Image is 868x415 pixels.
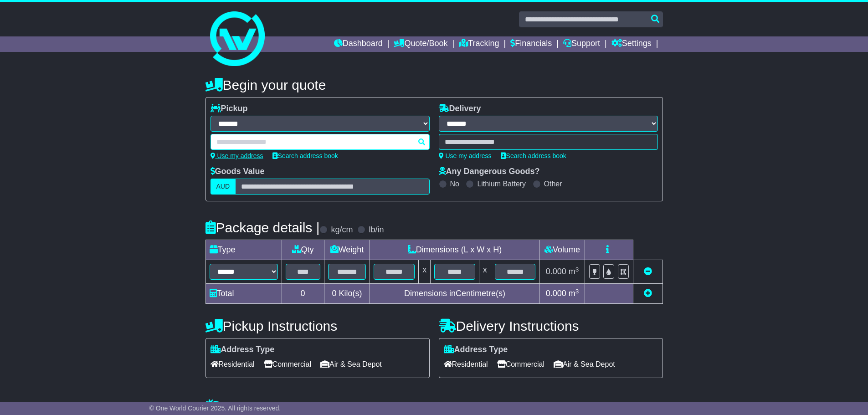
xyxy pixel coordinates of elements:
[439,167,540,177] label: Any Dangerous Goods?
[611,36,652,52] a: Settings
[575,266,579,273] sup: 3
[282,240,324,260] td: Qty
[211,357,255,371] span: Residential
[369,225,384,235] label: lb/in
[439,152,492,159] a: Use my address
[370,240,539,260] td: Dimensions (L x W x H)
[205,318,430,333] h4: Pickup Instructions
[334,36,383,52] a: Dashboard
[501,152,566,159] a: Search address book
[497,357,544,371] span: Commercial
[563,36,600,52] a: Support
[546,267,566,276] span: 0.000
[644,267,652,276] a: Remove this item
[539,240,585,260] td: Volume
[332,289,336,298] span: 0
[211,104,248,114] label: Pickup
[211,179,236,195] label: AUD
[211,345,275,355] label: Address Type
[211,152,263,159] a: Use my address
[644,289,652,298] a: Add new item
[444,357,488,371] span: Residential
[394,36,447,52] a: Quote/Book
[320,357,382,371] span: Air & Sea Depot
[419,260,431,284] td: x
[211,134,430,150] typeahead: Please provide city
[331,225,353,235] label: kg/cm
[205,240,282,260] td: Type
[544,179,562,188] label: Other
[324,240,370,260] td: Weight
[205,220,320,235] h4: Package details |
[477,179,526,188] label: Lithium Battery
[370,284,539,304] td: Dimensions in Centimetre(s)
[479,260,491,284] td: x
[575,288,579,295] sup: 3
[439,104,481,114] label: Delivery
[510,36,552,52] a: Financials
[324,284,370,304] td: Kilo(s)
[149,405,281,412] span: © One World Courier 2025. All rights reserved.
[569,267,579,276] span: m
[569,289,579,298] span: m
[272,152,338,159] a: Search address book
[205,77,663,92] h4: Begin your quote
[459,36,499,52] a: Tracking
[211,167,265,177] label: Goods Value
[439,318,663,333] h4: Delivery Instructions
[205,284,282,304] td: Total
[282,284,324,304] td: 0
[264,357,311,371] span: Commercial
[450,179,459,188] label: No
[554,357,615,371] span: Air & Sea Depot
[546,289,566,298] span: 0.000
[205,399,663,414] h4: Warranty & Insurance
[444,345,508,355] label: Address Type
